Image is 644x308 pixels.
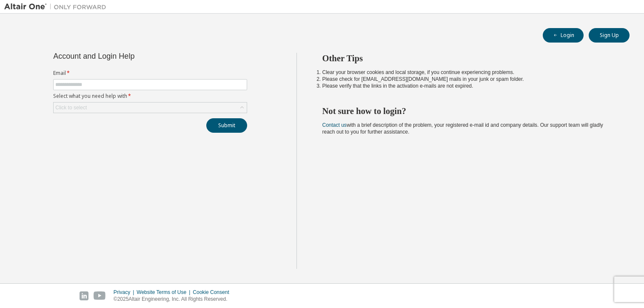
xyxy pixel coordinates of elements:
button: Submit [206,118,247,133]
button: Sign Up [589,28,630,43]
p: © 2025 Altair Engineering, Inc. All Rights Reserved. [114,296,234,303]
div: Account and Login Help [53,53,208,60]
li: Please verify that the links in the activation e-mails are not expired. [322,83,615,89]
div: Click to select [54,103,247,113]
h2: Not sure how to login? [322,106,615,117]
div: Website Terms of Use [137,289,193,296]
div: Click to select [55,104,87,111]
label: Email [53,70,247,77]
button: Login [543,28,584,43]
div: Cookie Consent [193,289,234,296]
li: Clear your browser cookies and local storage, if you continue experiencing problems. [322,69,615,76]
img: linkedin.svg [80,291,88,300]
li: Please check for [EMAIL_ADDRESS][DOMAIN_NAME] mails in your junk or spam folder. [322,76,615,83]
label: Select what you need help with [53,93,247,100]
div: Privacy [114,289,137,296]
span: with a brief description of the problem, your registered e-mail id and company details. Our suppo... [322,122,603,135]
h2: Other Tips [322,53,615,64]
a: Contact us [322,122,347,128]
img: youtube.svg [94,291,106,300]
img: Altair One [4,3,111,11]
